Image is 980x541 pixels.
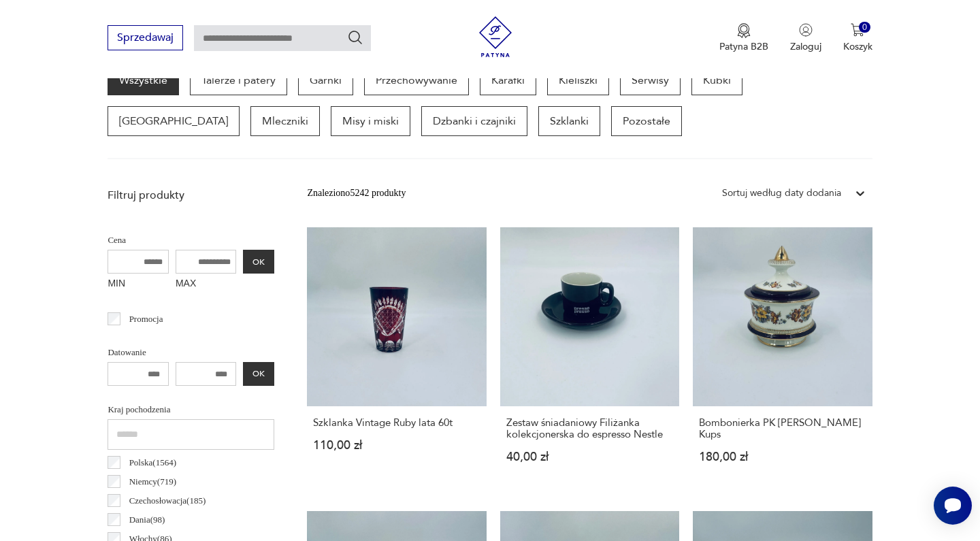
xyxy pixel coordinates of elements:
[108,188,274,203] p: Filtruj produkty
[129,455,176,470] p: Polska ( 1564 )
[190,65,287,95] a: Talerze i patery
[934,487,972,525] iframe: Smartsupp widget button
[364,65,469,95] a: Przechowywanie
[129,474,176,489] p: Niemcy ( 719 )
[313,440,480,451] p: 110,00 zł
[129,493,206,508] p: Czechosłowacja ( 185 )
[799,23,813,37] img: Ikonka użytkownika
[506,451,673,463] p: 40,00 zł
[298,65,353,95] a: Garnki
[620,65,681,95] a: Serwisy
[243,250,274,274] button: OK
[611,106,682,136] a: Pozostałe
[250,106,320,136] a: Mleczniki
[307,227,486,489] a: Szklanka Vintage Ruby lata 60tSzklanka Vintage Ruby lata 60t110,00 zł
[108,106,240,136] a: [GEOGRAPHIC_DATA]
[719,23,768,53] button: Patyna B2B
[719,40,768,53] p: Patyna B2B
[108,233,274,248] p: Cena
[313,417,480,429] h3: Szklanka Vintage Ruby lata 60t
[500,227,679,489] a: Zestaw śniadaniowy Filiżanka kolekcjonerska do espresso NestleZestaw śniadaniowy Filiżanka kolekc...
[108,25,183,50] button: Sprzedawaj
[851,23,864,37] img: Ikona koszyka
[790,40,821,53] p: Zaloguj
[307,186,406,201] div: Znaleziono 5242 produkty
[129,512,165,527] p: Dania ( 98 )
[699,451,866,463] p: 180,00 zł
[129,312,163,327] p: Promocja
[108,65,179,95] a: Wszystkie
[693,227,872,489] a: Bombonierka PK Klaus Cutik KupsBombonierka PK [PERSON_NAME] Kups180,00 zł
[108,402,274,417] p: Kraj pochodzenia
[331,106,410,136] a: Misy i miski
[691,65,742,95] a: Kubki
[538,106,600,136] a: Szklanki
[843,23,872,53] button: 0Koszyk
[790,23,821,53] button: Zaloguj
[547,65,609,95] a: Kieliszki
[737,23,751,38] img: Ikona medalu
[722,186,841,201] div: Sortuj według daty dodania
[719,23,768,53] a: Ikona medaluPatyna B2B
[506,417,673,440] h3: Zestaw śniadaniowy Filiżanka kolekcjonerska do espresso Nestle
[176,274,237,295] label: MAX
[699,417,866,440] h3: Bombonierka PK [PERSON_NAME] Kups
[108,274,169,295] label: MIN
[243,362,274,386] button: OK
[843,40,872,53] p: Koszyk
[347,29,363,46] button: Szukaj
[108,34,183,44] a: Sprzedawaj
[480,65,536,95] a: Karafki
[421,106,527,136] a: Dzbanki i czajniki
[475,16,516,57] img: Patyna - sklep z meblami i dekoracjami vintage
[859,22,870,33] div: 0
[108,345,274,360] p: Datowanie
